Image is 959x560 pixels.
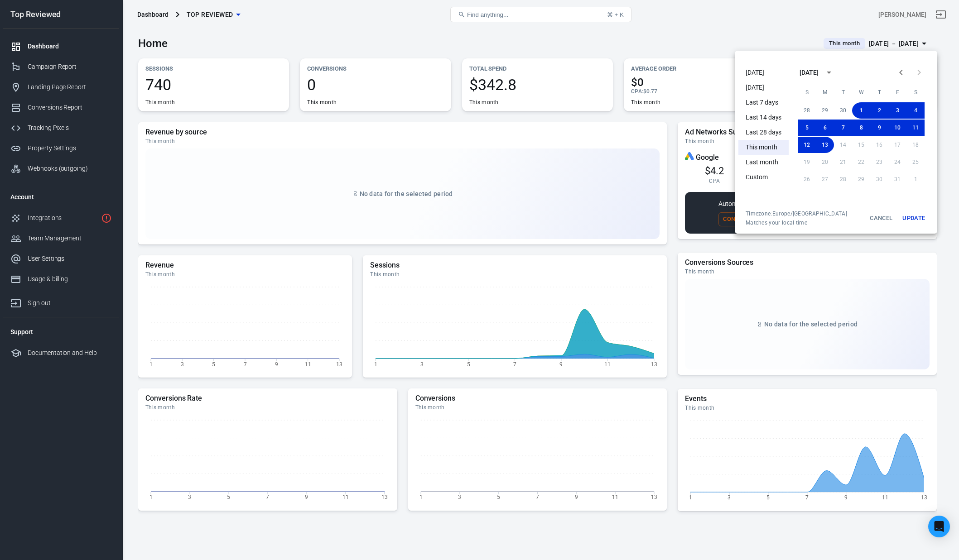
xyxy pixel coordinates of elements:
[899,210,928,226] button: Update
[738,80,789,95] li: [DATE]
[816,120,834,136] button: 6
[798,137,816,153] button: 12
[738,65,789,80] li: [DATE]
[738,125,789,140] li: Last 28 days
[870,102,888,119] button: 2
[835,83,851,101] span: Tuesday
[906,102,925,119] button: 4
[817,83,833,101] span: Monday
[871,83,887,101] span: Thursday
[816,102,834,119] button: 29
[738,95,789,110] li: Last 7 days
[892,63,910,81] button: Previous month
[834,120,852,136] button: 7
[738,110,789,125] li: Last 14 days
[888,120,906,136] button: 10
[800,68,819,77] div: [DATE]
[852,102,870,119] button: 1
[852,120,870,136] button: 8
[798,120,816,136] button: 5
[870,120,888,136] button: 9
[888,102,906,119] button: 3
[738,155,789,170] li: Last month
[907,83,924,101] span: Saturday
[906,120,925,136] button: 11
[816,137,834,153] button: 13
[928,516,950,537] div: Open Intercom Messenger
[889,83,906,101] span: Friday
[834,102,852,119] button: 30
[746,210,847,217] div: Timezone: Europe/[GEOGRAPHIC_DATA]
[746,219,847,226] span: Matches your local time
[853,83,869,101] span: Wednesday
[821,65,837,80] button: calendar view is open, switch to year view
[738,170,789,185] li: Custom
[799,83,815,101] span: Sunday
[798,102,816,119] button: 28
[738,140,789,155] li: This month
[867,210,896,226] button: Cancel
